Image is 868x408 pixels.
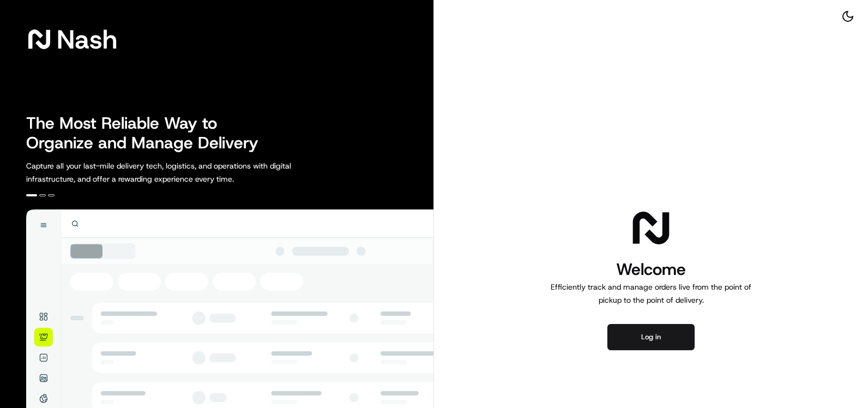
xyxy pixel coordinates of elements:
[546,259,756,280] h1: Welcome
[546,280,756,307] p: Efficiently track and manage orders live from the point of pickup to the point of delivery.
[607,324,695,350] button: Log in
[26,113,270,153] h2: The Most Reliable Way to Organize and Manage Delivery
[26,159,340,185] p: Capture all your last-mile delivery tech, logistics, and operations with digital infrastructure, ...
[57,28,117,50] span: Nash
